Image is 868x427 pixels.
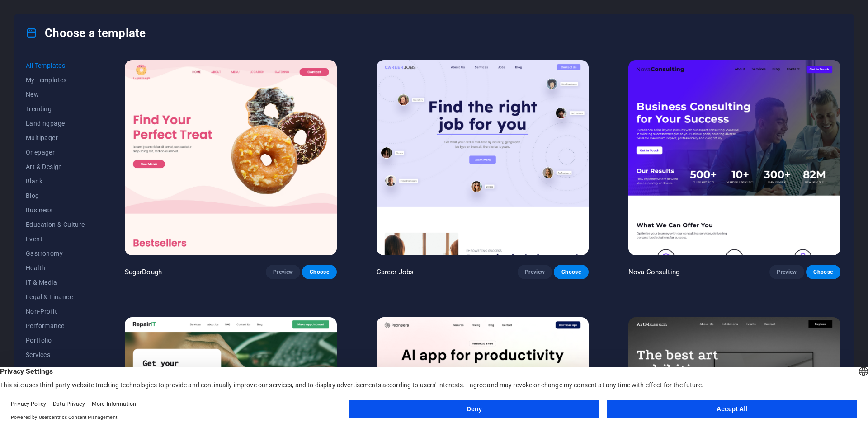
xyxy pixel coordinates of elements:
[26,304,85,319] button: Non-Profit
[518,265,552,279] button: Preview
[266,265,300,279] button: Preview
[125,60,337,255] img: SugarDough
[26,308,85,315] span: Non-Profit
[26,203,85,217] button: Business
[26,26,146,40] h4: Choose a template
[26,87,85,102] button: New
[26,279,85,286] span: IT & Media
[26,91,85,98] span: New
[26,319,85,333] button: Performance
[26,217,85,232] button: Education & Culture
[769,265,804,279] button: Preview
[554,265,588,279] button: Choose
[26,261,85,275] button: Health
[26,221,85,228] span: Education & Culture
[26,362,85,376] button: Sports & Beauty
[26,192,85,199] span: Blog
[813,268,833,276] span: Choose
[26,206,85,214] span: Business
[628,267,679,277] p: Nova Consulting
[26,73,85,87] button: My Templates
[273,268,293,276] span: Preview
[26,149,85,156] span: Onepager
[26,134,85,141] span: Multipager
[26,188,85,203] button: Blog
[525,268,545,276] span: Preview
[26,232,85,246] button: Event
[26,76,85,84] span: My Templates
[26,250,85,257] span: Gastronomy
[26,293,85,300] span: Legal & Finance
[26,366,85,373] span: Sports & Beauty
[377,267,414,277] p: Career Jobs
[26,62,85,69] span: All Templates
[777,268,797,276] span: Preview
[302,265,336,279] button: Choose
[628,60,840,255] img: Nova Consulting
[26,58,85,73] button: All Templates
[26,160,85,174] button: Art & Design
[26,246,85,261] button: Gastronomy
[26,290,85,304] button: Legal & Finance
[26,351,85,358] span: Services
[26,264,85,272] span: Health
[26,322,85,329] span: Performance
[26,235,85,243] span: Event
[806,265,840,279] button: Choose
[26,347,85,362] button: Services
[26,275,85,290] button: IT & Media
[309,268,329,276] span: Choose
[26,116,85,131] button: Landingpage
[26,178,85,185] span: Blank
[26,105,85,113] span: Trending
[26,131,85,145] button: Multipager
[26,120,85,127] span: Landingpage
[125,267,162,277] p: SugarDough
[26,333,85,347] button: Portfolio
[377,60,589,255] img: Career Jobs
[561,268,581,276] span: Choose
[26,145,85,160] button: Onepager
[26,174,85,188] button: Blank
[26,163,85,170] span: Art & Design
[26,102,85,116] button: Trending
[26,337,85,344] span: Portfolio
